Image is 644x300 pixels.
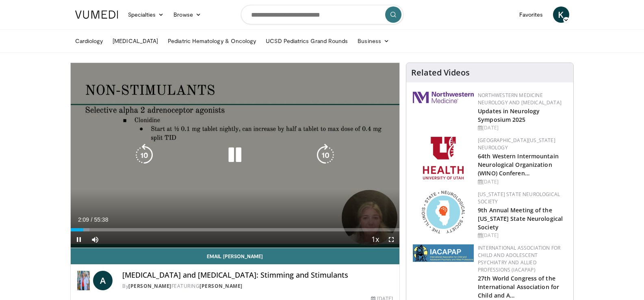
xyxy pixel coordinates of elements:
span: 2:09 [78,216,89,223]
a: 64th Western Intermountain Neurological Organization (WINO) Conferen… [478,152,559,177]
h4: [MEDICAL_DATA] and [MEDICAL_DATA]: Stimming and Stimulants [122,271,393,280]
img: 71a8b48c-8850-4916-bbdd-e2f3ccf11ef9.png.150x105_q85_autocrop_double_scale_upscale_version-0.2.png [422,191,465,233]
a: [GEOGRAPHIC_DATA][US_STATE] Neurology [478,137,555,151]
img: Dr. Ashley Fischer [77,271,90,290]
a: 9th Annual Meeting of the [US_STATE] State Neurological Society [478,206,563,231]
a: Favorites [514,6,548,23]
div: By FEATURING [122,283,393,290]
img: f6362829-b0a3-407d-a044-59546adfd345.png.150x105_q85_autocrop_double_scale_upscale_version-0.2.png [423,137,464,179]
input: Search topics, interventions [241,5,403,24]
a: Specialties [123,6,169,23]
a: [PERSON_NAME] [199,283,243,289]
a: Email [PERSON_NAME] [71,248,400,264]
a: K [553,6,569,23]
img: VuMedi Logo [75,11,118,19]
button: Mute [87,231,103,248]
a: A [93,271,113,290]
a: Northwestern Medicine Neurology and [MEDICAL_DATA] [478,92,562,106]
a: [MEDICAL_DATA] [108,33,163,49]
h4: Related Videos [411,68,470,78]
div: [DATE] [478,178,567,186]
div: [DATE] [478,232,567,239]
video-js: Video Player [71,63,400,248]
div: Progress Bar [71,228,400,231]
a: Pediatric Hematology & Oncology [163,33,261,49]
a: UCSD Pediatrics Grand Rounds [261,33,353,49]
a: Business [353,33,394,49]
button: Playback Rate [367,231,383,248]
a: Updates in Neurology Symposium 2025 [478,107,540,123]
div: [DATE] [478,124,567,132]
a: [PERSON_NAME] [128,283,171,289]
button: Fullscreen [383,231,399,248]
a: 27th World Congress of the International Association for Child and A… [478,274,559,299]
span: 55:38 [94,216,108,223]
a: Cardiology [70,33,108,49]
a: Browse [169,6,206,23]
img: 2a9917ce-aac2-4f82-acde-720e532d7410.png.150x105_q85_autocrop_double_scale_upscale_version-0.2.png [413,244,474,262]
a: [US_STATE] State Neurological Society [478,191,560,205]
a: International Association for Child and Adolescent Psychiatry and Allied Professions (IACAPAP) [478,244,560,273]
img: 2a462fb6-9365-492a-ac79-3166a6f924d8.png.150x105_q85_autocrop_double_scale_upscale_version-0.2.jpg [413,92,474,103]
button: Pause [71,231,87,248]
span: / [91,216,93,223]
